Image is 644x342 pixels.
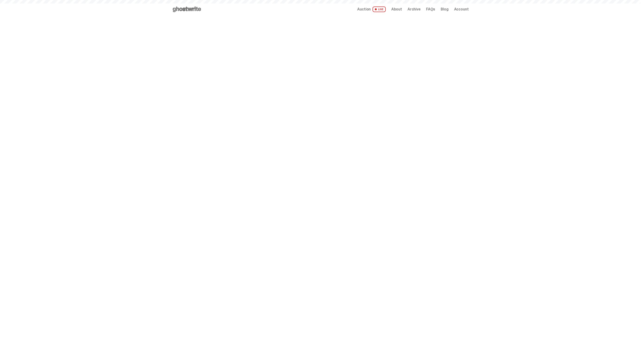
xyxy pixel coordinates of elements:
[426,7,435,11] a: FAQs
[357,7,371,11] span: Auction
[408,7,421,11] a: Archive
[441,7,448,11] a: Blog
[373,7,386,12] span: LIVE
[357,7,386,12] a: Auction LIVE
[454,7,469,11] a: Account
[391,7,402,11] a: About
